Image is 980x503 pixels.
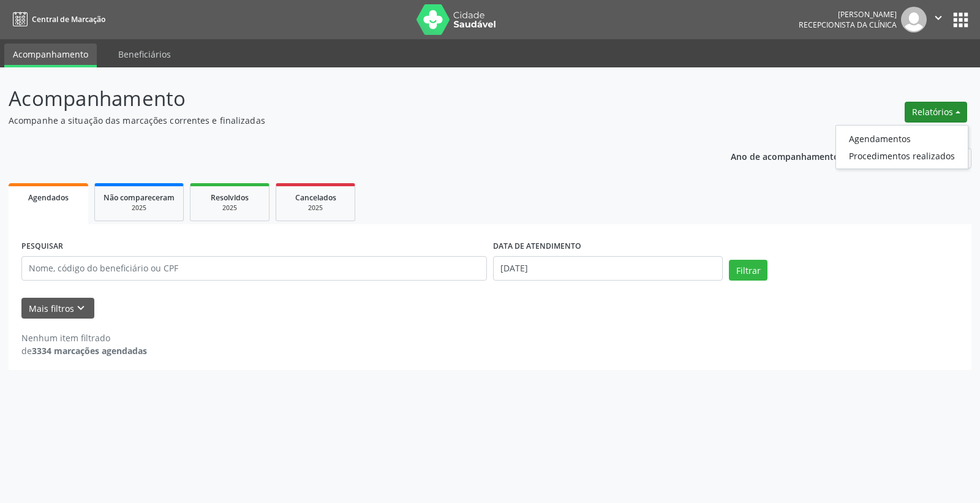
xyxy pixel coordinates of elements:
a: Agendamentos [836,130,968,147]
button: apps [950,9,971,31]
div: [PERSON_NAME] [799,9,897,20]
p: Acompanhe a situação das marcações correntes e finalizadas [9,114,682,127]
button: Relatórios [905,102,967,123]
a: Procedimentos realizados [836,147,968,164]
i: keyboard_arrow_down [74,301,88,315]
label: PESQUISAR [21,237,63,256]
div: 2025 [285,203,346,213]
span: Central de Marcação [32,14,105,25]
a: Central de Marcação [9,9,105,29]
strong: 3334 marcações agendadas [32,345,147,357]
div: Nenhum item filtrado [21,331,147,344]
span: Não compareceram [104,192,175,203]
label: DATA DE ATENDIMENTO [493,237,581,256]
button: Mais filtroskeyboard_arrow_down [21,298,94,319]
input: Nome, código do beneficiário ou CPF [21,256,487,281]
input: Selecione um intervalo [493,256,723,281]
div: 2025 [199,203,260,213]
button: Filtrar [729,260,767,281]
span: Agendados [28,192,69,203]
a: Acompanhamento [4,43,97,67]
span: Resolvidos [211,192,249,203]
img: img [901,7,927,32]
a: Beneficiários [110,43,179,65]
div: de [21,344,147,357]
p: Ano de acompanhamento [731,148,839,164]
p: Acompanhamento [9,83,682,114]
ul: Relatórios [835,125,968,169]
i:  [932,11,945,25]
span: Cancelados [295,192,336,203]
button:  [927,7,950,32]
span: Recepcionista da clínica [799,20,897,30]
div: 2025 [104,203,175,213]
